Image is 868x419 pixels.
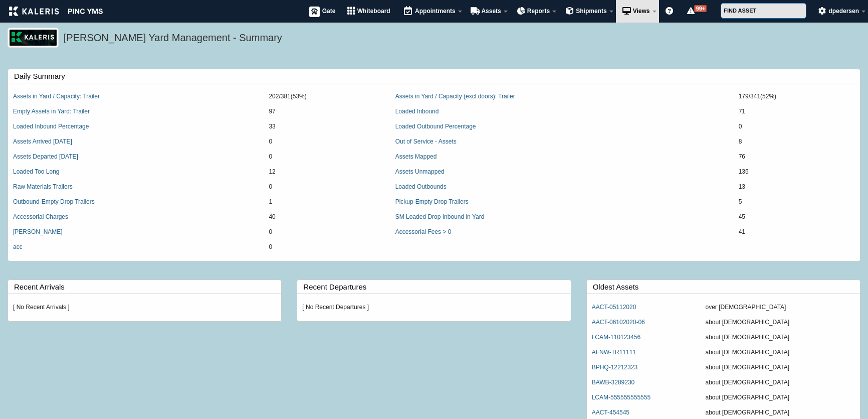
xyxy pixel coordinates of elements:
[701,360,860,375] td: about [DEMOGRAPHIC_DATA]
[322,8,336,15] span: Gate
[8,28,59,48] img: logo_pnc-prd.png
[592,394,650,401] a: LCAM-555555555555
[13,183,73,190] a: Raw Materials Trailers
[592,379,635,386] a: BAWB-3289230
[13,168,60,175] a: Loaded Too Long
[13,93,100,100] a: Assets in Yard / Capacity: Trailer
[13,213,68,220] a: Accessorial Charges
[13,108,90,115] a: Empty Assets in Yard: Trailer
[592,304,636,311] a: AACT-05112020
[481,8,501,15] span: Assets
[395,153,437,160] a: Assets Mapped
[734,119,860,134] td: 0
[13,228,63,235] a: [PERSON_NAME]
[395,108,439,115] a: Loaded Inbound
[264,119,390,134] td: 33
[13,198,95,205] a: Outbound-Empty Drop Trailers
[633,8,650,15] span: Views
[734,225,860,240] td: 41
[13,138,72,145] a: Assets Arrived [DATE]
[734,180,860,195] td: 13
[395,168,445,175] a: Assets Unmapped
[302,304,369,311] em: [ No Recent Departures ]
[14,69,860,83] label: Daily Summary
[264,240,390,255] td: 0
[415,8,456,15] span: Appointments
[395,213,485,220] a: SM Loaded Drop Inbound in Yard
[264,195,390,210] td: 1
[13,153,78,160] a: Assets Departed [DATE]
[734,134,860,150] td: 8
[734,195,860,210] td: 5
[264,104,390,119] td: 97
[701,300,860,315] td: over [DEMOGRAPHIC_DATA]
[527,8,550,15] span: Reports
[576,8,606,15] span: Shipments
[264,134,390,150] td: 0
[592,409,629,416] a: AACT-454545
[13,243,23,250] a: acc
[593,280,860,294] label: Oldest Assets
[701,315,860,330] td: about [DEMOGRAPHIC_DATA]
[734,104,860,119] td: 71
[701,390,860,405] td: about [DEMOGRAPHIC_DATA]
[9,7,103,16] img: kaleris_pinc-9d9452ea2abe8761a8e09321c3823821456f7e8afc7303df8a03059e807e3f55.png
[734,210,860,225] td: 45
[734,89,860,104] td: 179/341(52%)
[303,280,570,294] label: Recent Departures
[701,330,860,345] td: about [DEMOGRAPHIC_DATA]
[721,3,806,19] input: FIND ASSET
[264,150,390,165] td: 0
[592,364,637,371] a: BPHQ-12212323
[13,123,89,130] a: Loaded Inbound Percentage
[592,349,636,356] a: AFNW-TR11111
[395,123,476,130] a: Loaded Outbound Percentage
[694,5,707,12] span: 99+
[395,93,515,100] a: Assets in Yard / Capacity (excl doors): Trailer
[357,8,390,15] span: Whiteboard
[264,165,390,180] td: 12
[592,334,640,341] a: LCAM-110123456
[395,138,457,145] a: Out of Service - Assets
[395,228,452,235] a: Accessorial Fees > 0
[701,345,860,360] td: about [DEMOGRAPHIC_DATA]
[395,183,447,190] a: Loaded Outbounds
[734,165,860,180] td: 135
[14,280,281,294] label: Recent Arrivals
[13,304,70,311] em: [ No Recent Arrivals ]
[264,210,390,225] td: 40
[64,31,855,48] h5: [PERSON_NAME] Yard Management - Summary
[701,375,860,390] td: about [DEMOGRAPHIC_DATA]
[828,8,859,15] span: dpedersen
[592,319,645,326] a: AACT-06102020-06
[395,198,469,205] a: Pickup-Empty Drop Trailers
[734,150,860,165] td: 76
[264,225,390,240] td: 0
[264,180,390,195] td: 0
[264,89,390,104] td: 202/381(53%)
